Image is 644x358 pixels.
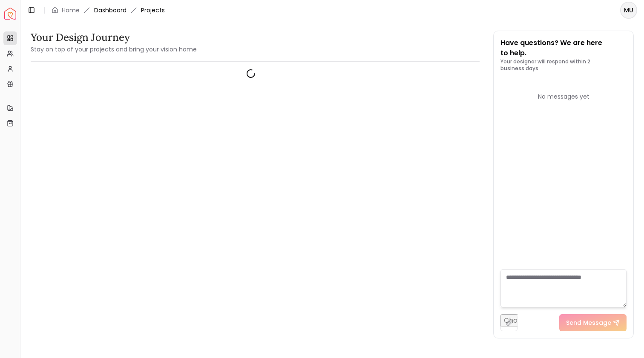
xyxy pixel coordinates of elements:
[500,58,627,72] p: Your designer will respond within 2 business days.
[4,8,16,20] img: Spacejoy Logo
[31,31,197,44] h3: Your Design Journey
[621,3,636,18] span: MU
[62,6,80,14] a: Home
[94,6,126,14] a: Dashboard
[500,92,627,101] div: No messages yet
[31,45,197,54] small: Stay on top of your projects and bring your vision home
[52,6,165,14] nav: breadcrumb
[620,2,637,19] button: MU
[4,8,16,20] a: Spacejoy
[500,38,627,58] p: Have questions? We are here to help.
[141,6,165,14] span: Projects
